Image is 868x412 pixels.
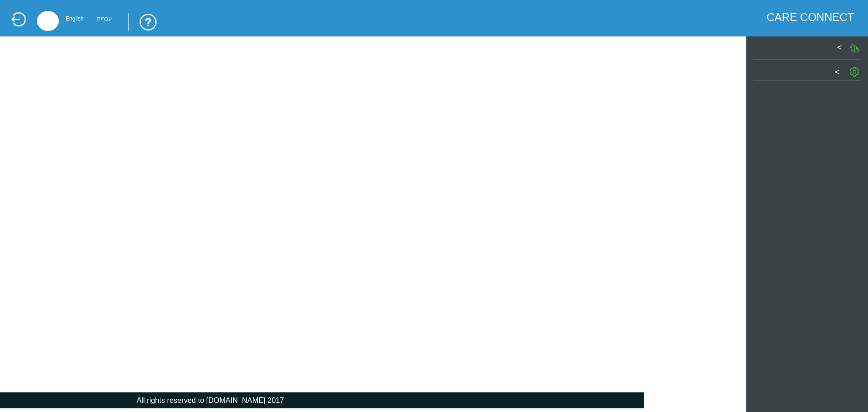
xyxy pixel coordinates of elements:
img: PatientGIcon.png [850,43,859,52]
img: SettingGIcon.png [850,67,859,77]
img: trainingUsingSystem.png [128,13,158,32]
div: עברית [97,18,112,20]
label: > [837,43,842,52]
div: English [66,18,83,20]
div: CARE CONNECT [767,11,854,24]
